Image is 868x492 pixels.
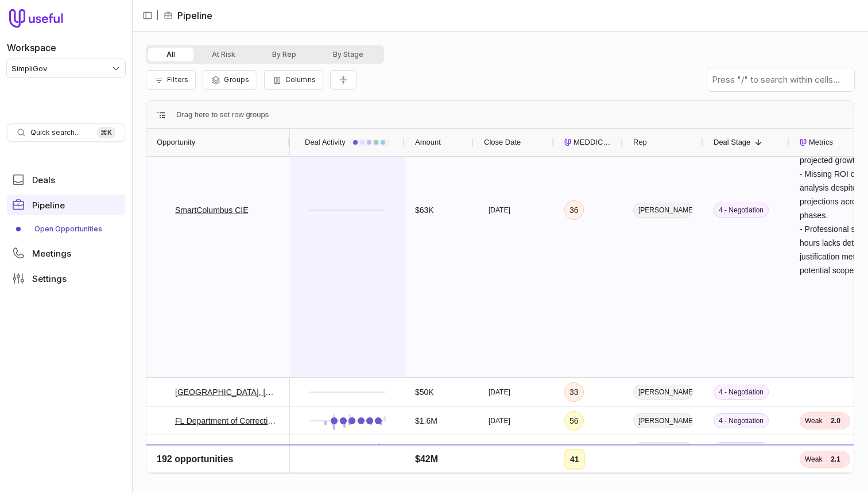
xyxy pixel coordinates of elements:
[633,135,647,149] span: Rep
[569,385,579,399] div: 33
[32,201,65,210] span: Pipeline
[305,135,346,149] span: Deal Activity
[415,203,434,217] div: $63K
[489,206,510,215] time: [DATE]
[564,129,613,156] div: MEDDICC Score
[489,388,510,397] time: [DATE]
[805,416,822,425] span: Weak
[97,127,115,138] kbd: ⌘ K
[7,220,125,238] a: Open Opportunities
[32,274,67,283] span: Settings
[569,471,574,485] div: --
[7,195,125,215] a: Pipeline
[254,48,315,61] button: By Rep
[148,48,193,61] button: All
[573,135,613,149] span: MEDDICC Score
[569,203,579,217] div: 36
[264,70,323,90] button: Columns
[569,414,579,428] div: 56
[415,443,438,456] div: $495K
[203,70,257,90] button: Group Pipeline
[175,203,249,217] a: SmartColumbus CIE
[489,416,510,425] time: [DATE]
[146,70,196,90] button: Filter Pipeline
[164,9,212,22] li: Pipeline
[415,471,438,485] div: $215K
[633,413,693,428] span: [PERSON_NAME]
[569,443,574,456] div: --
[32,249,71,258] span: Meetings
[714,471,769,486] span: 4 - Negotiation
[714,203,769,218] span: 4 - Negotiation
[30,128,80,137] span: Quick search...
[415,135,441,149] span: Amount
[315,48,382,61] button: By Stage
[633,203,693,218] span: [PERSON_NAME]
[714,413,769,428] span: 4 - Negotiation
[7,268,125,289] a: Settings
[7,41,56,55] label: Workspace
[167,75,188,84] span: Filters
[7,220,125,238] div: Pipeline submenu
[285,75,316,84] span: Columns
[707,68,854,91] input: Press "/" to search within cells...
[176,108,269,122] div: Row Groups
[633,385,693,400] span: [PERSON_NAME]
[7,169,125,190] a: Deals
[484,135,521,149] span: Close Date
[176,108,269,122] span: Drag here to set row groups
[714,135,750,149] span: Deal Stage
[224,75,249,84] span: Groups
[809,135,833,149] span: Metrics
[633,442,693,457] span: [PERSON_NAME]
[489,445,510,454] time: [DATE]
[7,243,125,264] a: Meetings
[415,414,437,428] div: $1.6M
[175,385,280,399] a: [GEOGRAPHIC_DATA], [GEOGRAPHIC_DATA] - Y5 Upsell
[633,471,693,486] span: [PERSON_NAME]
[826,415,845,427] span: 2.0
[175,443,232,456] a: NCDHHS - IRIS
[32,176,55,184] span: Deals
[175,414,280,428] a: FL Department of Corrections - Y26/27 ELA Unlimited Workflow Initiations Upsell
[175,471,280,485] a: NC DHHS IVC (Involuntary committment )
[714,442,769,457] span: 4 - Negotiation
[156,9,159,22] span: |
[193,48,254,61] button: At Risk
[415,385,434,399] div: $50K
[330,70,356,90] button: Collapse all rows
[157,135,195,149] span: Opportunity
[714,385,769,400] span: 4 - Negotiation
[139,7,156,24] button: Collapse sidebar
